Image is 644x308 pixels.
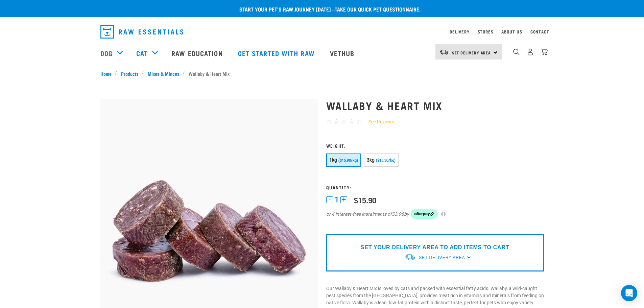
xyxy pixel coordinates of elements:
a: Get started with Raw [231,40,323,67]
a: Contact [530,30,549,33]
img: user.png [527,48,534,55]
a: See Reviews [362,118,394,125]
span: ☆ [341,118,347,125]
img: van-moving.png [439,49,449,55]
span: $3.98 [392,211,404,218]
a: Vethub [323,40,363,67]
span: Set Delivery Area [419,255,465,260]
p: Our Wallaby & Heart Mix is loved by cats and packed with essential fatty acids. Wallaby, a wild-c... [326,285,544,306]
h3: Quantity: [326,185,544,190]
span: ($15.30/kg) [376,158,396,163]
div: Open Intercom Messenger [621,285,637,301]
a: Home [100,70,115,77]
div: or 4 interest-free instalments of by [326,209,544,219]
span: 1kg [329,157,337,163]
span: 1 [335,196,339,203]
a: Delivery [450,30,469,33]
span: ($15.90/kg) [338,158,358,163]
span: ☆ [326,118,332,125]
img: Afterpay [411,209,438,219]
img: home-icon-1@2x.png [513,49,520,55]
img: home-icon@2x.png [541,48,548,55]
span: Set Delivery Area [452,51,491,54]
a: Raw Education [165,40,231,67]
a: Dog [100,48,113,58]
img: van-moving.png [405,254,415,261]
span: ☆ [349,118,354,125]
p: SET YOUR DELIVERY AREA TO ADD ITEMS TO CART [361,243,509,252]
h1: Wallaby & Heart Mix [326,99,544,112]
nav: dropdown navigation [95,22,549,41]
nav: breadcrumbs [100,70,544,77]
a: Products [117,70,142,77]
span: ☆ [356,118,362,125]
button: 1kg ($15.90/kg) [326,153,361,167]
a: About Us [501,30,522,33]
span: 3kg [367,157,375,163]
button: + [340,196,347,203]
h3: Weight: [326,143,544,148]
span: ☆ [334,118,339,125]
a: Mixes & Minces [144,70,183,77]
a: take our quick pet questionnaire. [335,7,421,10]
button: 3kg ($15.30/kg) [364,153,399,167]
button: - [326,196,333,203]
div: $15.90 [354,196,376,204]
a: Cat [136,48,148,58]
img: Raw Essentials Logo [100,25,183,39]
a: Stores [478,30,494,33]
